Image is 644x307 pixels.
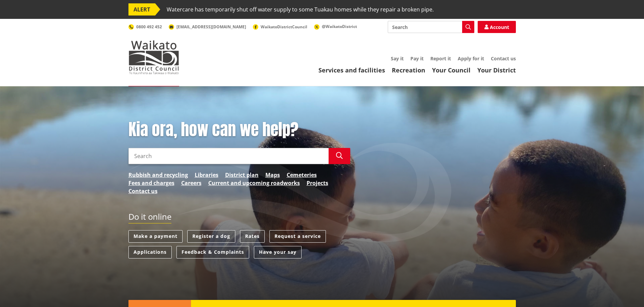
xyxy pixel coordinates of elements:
[128,212,171,224] h2: Do it online
[391,55,404,62] a: Say it
[318,66,385,74] a: Services and facilities
[128,179,174,187] a: Fees and charges
[477,66,516,74] a: Your District
[176,246,249,258] a: Feedback & Complaints
[458,55,484,62] a: Apply for it
[176,24,246,30] span: [EMAIL_ADDRESS][DOMAIN_NAME]
[167,3,434,16] span: Watercare has temporarily shut off water supply to some Tuakau homes while they repair a broken p...
[169,24,246,30] a: [EMAIL_ADDRESS][DOMAIN_NAME]
[128,3,155,16] span: ALERT
[128,24,162,30] a: 0800 492 452
[240,230,265,243] a: Rates
[195,171,218,179] a: Libraries
[128,230,183,243] a: Make a payment
[136,24,162,30] span: 0800 492 452
[287,171,317,179] a: Cemeteries
[392,66,425,74] a: Recreation
[261,24,307,30] span: WaikatoDistrictCouncil
[314,24,357,29] a: @WaikatoDistrict
[253,24,307,30] a: WaikatoDistrictCouncil
[181,179,201,187] a: Careers
[478,21,516,33] a: Account
[128,40,179,74] img: Waikato District Council - Te Kaunihera aa Takiwaa o Waikato
[128,171,188,179] a: Rubbish and recycling
[388,21,474,33] input: Search input
[208,179,300,187] a: Current and upcoming roadworks
[269,230,326,243] a: Request a service
[187,230,235,243] a: Register a dog
[128,120,350,140] h1: Kia ora, how can we help?
[430,55,451,62] a: Report it
[307,179,328,187] a: Projects
[322,24,357,29] span: @WaikatoDistrict
[491,55,516,62] a: Contact us
[128,246,172,258] a: Applications
[432,66,471,74] a: Your Council
[410,55,424,62] a: Pay it
[254,246,302,258] a: Have your say
[128,148,329,164] input: Search input
[265,171,280,179] a: Maps
[225,171,259,179] a: District plan
[128,187,158,195] a: Contact us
